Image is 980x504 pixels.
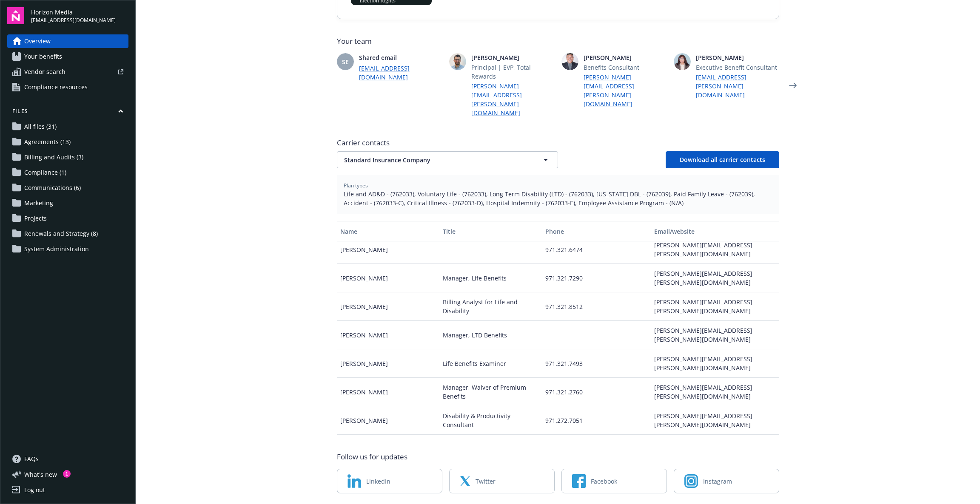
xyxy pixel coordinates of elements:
a: Renewals and Strategy (8) [7,227,128,241]
span: Plan types [344,182,772,190]
span: Marketing [24,196,53,210]
img: photo [449,53,466,70]
span: Carrier contacts [337,138,779,148]
a: Compliance (1) [7,166,128,179]
div: Email/website [654,227,775,236]
div: [PERSON_NAME] [337,235,439,264]
div: 971.321.7290 [542,264,651,292]
div: 971.321.7493 [542,349,651,378]
span: Follow us for updates [337,452,407,462]
a: Next [786,79,800,92]
span: Agreements (13) [24,135,71,149]
span: Horizon Media [31,8,116,17]
a: [EMAIL_ADDRESS][PERSON_NAME][DOMAIN_NAME] [696,73,779,99]
div: Phone [545,227,647,236]
span: Standard Insurance Company [344,156,521,164]
a: LinkedIn [337,469,442,493]
div: [PERSON_NAME][EMAIL_ADDRESS][PERSON_NAME][DOMAIN_NAME] [651,378,779,406]
button: Files [7,108,128,118]
a: Compliance resources [7,80,128,94]
div: Disability & Productivity Consultant [439,406,542,435]
span: Life and AD&D - (762033), Voluntary Life - (762033), Long Term Disability (LTD) - (762033), [US_S... [344,190,772,207]
div: [PERSON_NAME] [337,378,439,406]
div: Title [443,227,538,236]
a: Billing and Audits (3) [7,150,128,164]
a: All files (31) [7,120,128,133]
button: Name [337,221,439,241]
div: [PERSON_NAME] [337,292,439,321]
div: [PERSON_NAME] [337,264,439,292]
span: Vendor search [24,65,66,79]
span: SE [342,57,349,66]
span: Executive Benefit Consultant [696,63,779,72]
span: Communications (6) [24,181,81,195]
a: [PERSON_NAME][EMAIL_ADDRESS][PERSON_NAME][DOMAIN_NAME] [584,73,667,108]
div: [PERSON_NAME][EMAIL_ADDRESS][PERSON_NAME][DOMAIN_NAME] [651,406,779,435]
a: Instagram [674,469,779,493]
div: [PERSON_NAME] [337,406,439,435]
img: navigator-logo.svg [7,7,24,24]
div: [PERSON_NAME][EMAIL_ADDRESS][PERSON_NAME][DOMAIN_NAME] [651,264,779,292]
span: Your benefits [24,50,62,63]
div: 1 [63,470,71,478]
div: Manager, Life Benefits [439,264,542,292]
div: 971.272.7051 [542,406,651,435]
span: Download all carrier contacts [680,156,765,164]
span: Your team [337,36,779,46]
a: Projects [7,212,128,225]
span: LinkedIn [366,477,390,486]
a: Vendor search [7,65,128,79]
div: Billing Analyst for Life and Disability [439,292,542,321]
a: [PERSON_NAME][EMAIL_ADDRESS][PERSON_NAME][DOMAIN_NAME] [471,82,555,117]
span: Instagram [703,477,732,486]
a: Twitter [449,469,555,493]
span: [EMAIL_ADDRESS][DOMAIN_NAME] [31,17,116,24]
button: What's new1 [7,470,71,479]
span: Twitter [476,477,496,486]
button: Standard Insurance Company [337,151,558,168]
span: Compliance resources [24,80,88,94]
div: [PERSON_NAME][EMAIL_ADDRESS][PERSON_NAME][DOMAIN_NAME] [651,235,779,264]
div: [PERSON_NAME][EMAIL_ADDRESS][PERSON_NAME][DOMAIN_NAME] [651,349,779,378]
span: Principal | EVP, Total Rewards [471,63,555,81]
span: Overview [24,34,51,48]
img: photo [674,53,691,70]
a: FAQs [7,452,128,466]
a: [EMAIL_ADDRESS][DOMAIN_NAME] [359,64,442,82]
div: [PERSON_NAME] [337,349,439,378]
button: Horizon Media[EMAIL_ADDRESS][DOMAIN_NAME] [31,7,128,24]
div: 971.321.6474 [542,235,651,264]
span: Projects [24,212,47,225]
a: Overview [7,34,128,48]
span: What ' s new [24,470,57,479]
a: Your benefits [7,50,128,63]
div: Manager, Waiver of Premium Benefits [439,378,542,406]
button: Download all carrier contacts [666,151,779,168]
span: [PERSON_NAME] [584,53,667,62]
a: Agreements (13) [7,135,128,149]
div: [PERSON_NAME][EMAIL_ADDRESS][PERSON_NAME][DOMAIN_NAME] [651,292,779,321]
span: All files (31) [24,120,57,133]
span: Billing and Audits (3) [24,150,83,164]
div: [PERSON_NAME] [337,321,439,349]
div: Name [340,227,436,236]
span: [PERSON_NAME] [471,53,555,62]
span: FAQs [24,452,39,466]
span: Renewals and Strategy (8) [24,227,98,241]
div: 971.321.8512 [542,292,651,321]
div: Log out [24,483,45,497]
div: 971.321.2760 [542,378,651,406]
span: Compliance (1) [24,166,66,179]
span: Benefits Consultant [584,63,667,72]
a: Facebook [561,469,667,493]
span: System Administration [24,242,89,256]
a: Communications (6) [7,181,128,195]
a: Marketing [7,196,128,210]
div: Life Benefits Examiner [439,349,542,378]
img: photo [561,53,578,70]
button: Phone [542,221,651,241]
a: System Administration [7,242,128,256]
span: Shared email [359,53,442,62]
button: Email/website [651,221,779,241]
span: [PERSON_NAME] [696,53,779,62]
